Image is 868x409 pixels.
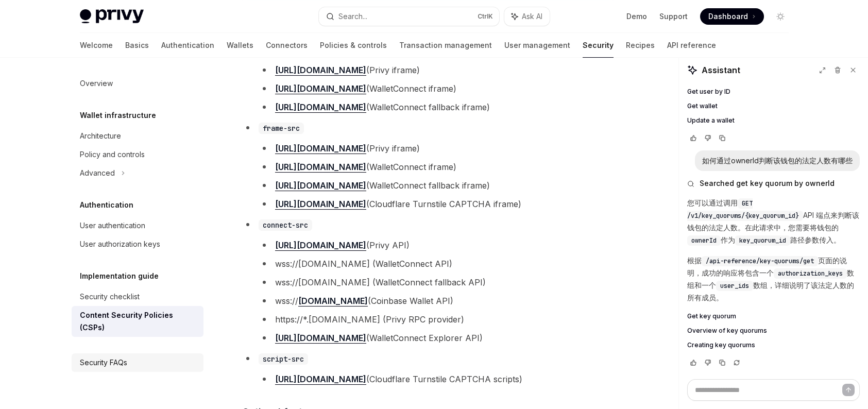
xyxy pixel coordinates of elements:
a: User management [504,33,570,58]
span: user_ids [720,282,749,290]
button: Toggle dark mode [772,8,789,25]
code: frame-src [259,123,304,134]
li: (Privy iframe) [259,63,614,77]
a: Authentication [161,33,214,58]
h5: Authentication [80,199,133,211]
span: Dashboard [708,11,748,22]
a: [URL][DOMAIN_NAME] [275,83,366,94]
a: [URL][DOMAIN_NAME] [275,65,366,76]
li: (WalletConnect fallback iframe) [259,178,614,193]
a: Get key quorum [687,312,860,320]
a: Update a wallet [687,116,860,125]
p: 您可以通过调用 API 端点来判断该钱包的法定人数。在此请求中，您需要将钱包的 作为 路径参数传入。 [687,197,860,246]
span: authorization_keys [778,269,843,278]
a: Demo [626,11,647,22]
a: Content Security Policies (CSPs) [72,306,203,337]
span: Ask AI [522,11,542,22]
div: 如何通过ownerId判断该钱包的法定人数有哪些 [702,156,853,166]
li: https://*.[DOMAIN_NAME] (Privy RPC provider) [259,312,614,327]
div: Architecture [80,130,121,142]
div: Security FAQs [80,356,127,369]
div: Content Security Policies (CSPs) [80,309,197,334]
a: Architecture [72,127,203,145]
div: Policy and controls [80,148,145,161]
code: connect-src [259,219,312,231]
a: API reference [667,33,716,58]
li: wss://[DOMAIN_NAME] (WalletConnect API) [259,257,614,271]
a: [URL][DOMAIN_NAME] [275,199,366,210]
li: (Cloudflare Turnstile CAPTCHA iframe) [259,197,614,211]
a: [URL][DOMAIN_NAME] [275,143,366,154]
span: Creating key quorums [687,341,755,349]
div: Advanced [80,167,115,179]
a: [DOMAIN_NAME] [298,296,368,306]
li: (Privy iframe) [259,141,614,156]
a: Policies & controls [320,33,387,58]
a: Support [659,11,688,22]
a: [URL][DOMAIN_NAME] [275,102,366,113]
button: Send message [842,384,855,396]
a: Security FAQs [72,353,203,372]
a: Wallets [227,33,253,58]
a: Security checklist [72,287,203,306]
div: Security checklist [80,291,140,303]
li: wss://[DOMAIN_NAME] (WalletConnect fallback API) [259,275,614,289]
a: User authorization keys [72,235,203,253]
div: Search... [338,10,367,23]
a: Recipes [626,33,655,58]
a: Overview of key quorums [687,327,860,335]
a: Basics [125,33,149,58]
a: [URL][DOMAIN_NAME] [275,333,366,344]
button: Ask AI [504,7,550,26]
button: Searched get key quorum by ownerId [687,178,860,189]
a: Get user by ID [687,88,860,96]
a: Get wallet [687,102,860,110]
a: Dashboard [700,8,764,25]
h5: Wallet infrastructure [80,109,156,122]
button: Search...CtrlK [319,7,499,26]
span: Get key quorum [687,312,736,320]
span: /api-reference/key-quorums/get [706,257,814,265]
code: script-src [259,353,308,365]
span: Searched get key quorum by ownerId [700,178,835,189]
li: (WalletConnect iframe) [259,160,614,174]
li: (WalletConnect Explorer API) [259,331,614,345]
p: 根据 页面的说明，成功的响应将包含一个 数组和一个 数组，详细说明了该法定人数的所有成员。 [687,254,860,304]
h5: Implementation guide [80,270,159,282]
a: [URL][DOMAIN_NAME] [275,240,366,251]
span: Get wallet [687,102,718,110]
img: light logo [80,9,144,24]
span: ownerId [691,236,717,245]
a: Policy and controls [72,145,203,164]
a: [URL][DOMAIN_NAME] [275,374,366,385]
span: Update a wallet [687,116,735,125]
span: GET /v1/key_quorums/{key_quorum_id} [687,199,799,220]
a: Overview [72,74,203,93]
li: (Privy API) [259,238,614,252]
a: [URL][DOMAIN_NAME] [275,180,366,191]
li: wss:// (Coinbase Wallet API) [259,294,614,308]
li: (WalletConnect iframe) [259,81,614,96]
span: Overview of key quorums [687,327,767,335]
div: User authentication [80,219,145,232]
a: Security [583,33,614,58]
a: [URL][DOMAIN_NAME] [275,162,366,173]
a: Welcome [80,33,113,58]
span: Assistant [702,64,740,76]
li: (WalletConnect fallback iframe) [259,100,614,114]
span: Get user by ID [687,88,730,96]
span: key_quorum_id [739,236,786,245]
a: Connectors [266,33,308,58]
li: (Cloudflare Turnstile CAPTCHA scripts) [259,372,614,386]
a: Creating key quorums [687,341,860,349]
a: Transaction management [399,33,492,58]
span: Ctrl K [478,12,493,21]
div: Overview [80,77,113,90]
a: User authentication [72,216,203,235]
div: User authorization keys [80,238,160,250]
